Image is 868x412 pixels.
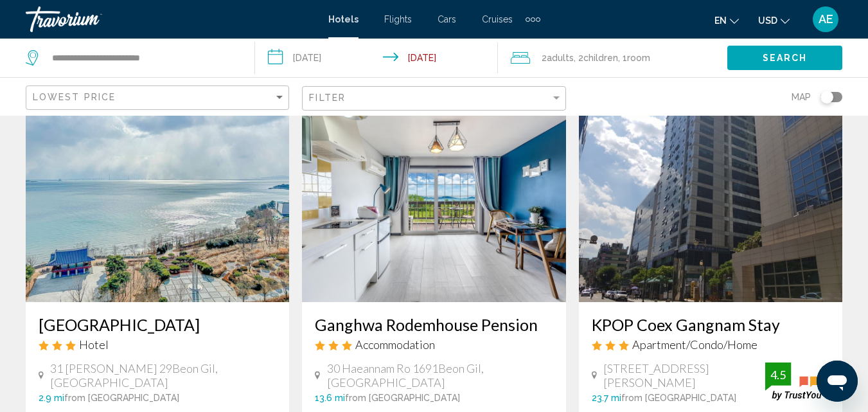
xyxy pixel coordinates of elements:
button: Toggle map [811,91,842,103]
span: Search [763,53,808,64]
mat-select: Sort by [33,93,285,103]
button: Search [727,46,842,69]
img: Hotel image [302,96,565,302]
span: 23.7 mi [592,393,621,403]
a: Hotels [328,14,359,24]
span: AE [819,13,833,26]
span: from [GEOGRAPHIC_DATA] [621,393,736,403]
button: Extra navigation items [526,9,540,30]
span: from [GEOGRAPHIC_DATA] [64,393,179,403]
button: User Menu [809,6,842,33]
a: [GEOGRAPHIC_DATA] [39,315,276,334]
span: Lowest Price [33,92,116,102]
div: 3 star Accommodation [315,337,553,352]
span: Accommodation [355,337,435,352]
span: Map [792,88,811,106]
img: Hotel image [26,96,289,302]
span: Adults [547,53,574,63]
img: Hotel image [579,96,842,302]
a: Ganghwa Rodemhouse Pension [315,315,553,334]
span: , 1 [618,49,650,67]
span: Hotel [79,337,109,352]
button: Change currency [758,11,790,30]
span: 30 Haeannam Ro 1691Beon Gil, [GEOGRAPHIC_DATA] [327,361,553,390]
a: Travorium [26,6,315,32]
span: 2 [542,49,574,67]
span: , 2 [574,49,618,67]
img: trustyou-badge.svg [765,363,829,400]
div: 3 star Hotel [39,337,276,352]
a: Cars [438,14,456,24]
span: 31 [PERSON_NAME] 29Beon Gil, [GEOGRAPHIC_DATA] [50,361,276,390]
a: Cruises [482,14,513,24]
span: Apartment/Condo/Home [632,337,757,352]
span: Room [627,53,650,63]
div: 4.5 [765,367,791,382]
button: Travelers: 2 adults, 2 children [498,39,727,77]
button: Check-in date: Sep 4, 2025 Check-out date: Sep 8, 2025 [255,39,497,77]
iframe: Кнопка запуска окна обмена сообщениями [817,361,858,402]
a: Flights [384,14,412,24]
span: USD [758,15,777,26]
span: Children [583,53,618,63]
span: 2.9 mi [39,393,64,403]
div: 3 star Apartment [592,337,829,352]
span: [STREET_ADDRESS][PERSON_NAME] [603,361,765,390]
button: Filter [302,85,565,112]
button: Change language [714,11,739,30]
a: KPOP Coex Gangnam Stay [592,315,829,334]
span: from [GEOGRAPHIC_DATA] [345,393,460,403]
span: en [714,15,727,26]
span: Filter [309,93,346,103]
span: 13.6 mi [315,393,345,403]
